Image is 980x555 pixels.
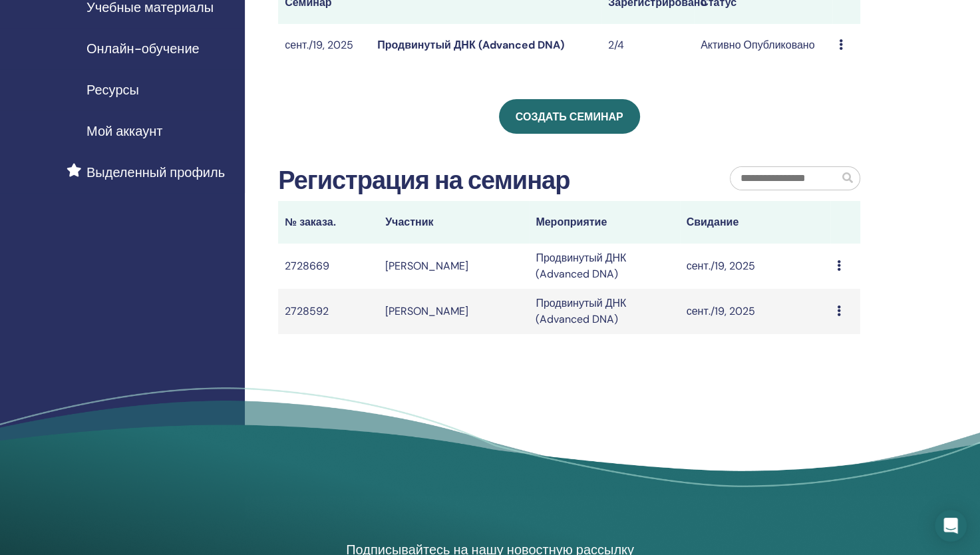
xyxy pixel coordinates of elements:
[379,289,529,334] td: [PERSON_NAME]
[86,162,225,182] span: Выделенный профиль
[529,201,679,244] th: Мероприятие
[680,201,830,244] th: Свидание
[601,24,694,67] td: 2/4
[379,201,529,244] th: Участник
[529,244,679,289] td: Продвинутый ДНК (Advanced DNA)
[278,166,570,196] h2: Регистрация на семинар
[86,121,162,141] span: Мой аккаунт
[86,39,200,59] span: Онлайн-обучение
[278,244,379,289] td: 2728669
[680,244,830,289] td: сент./19, 2025
[529,289,679,334] td: Продвинутый ДНК (Advanced DNA)
[680,289,830,334] td: сент./19, 2025
[379,244,529,289] td: [PERSON_NAME]
[278,201,379,244] th: № заказа.
[694,24,832,67] td: Активно Опубликовано
[278,289,379,334] td: 2728592
[499,99,640,134] a: Создать семинар
[86,80,139,100] span: Ресурсы
[516,110,623,124] span: Создать семинар
[935,510,967,542] div: Open Intercom Messenger
[377,38,564,52] a: Продвинутый ДНК (Advanced DNA)
[278,24,371,67] td: сент./19, 2025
